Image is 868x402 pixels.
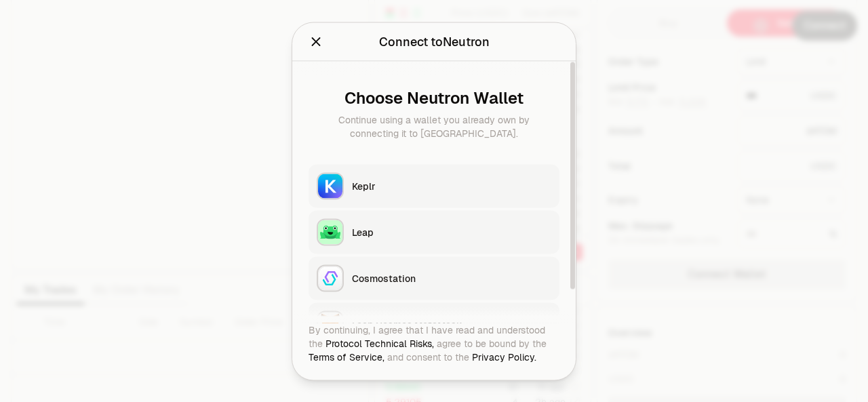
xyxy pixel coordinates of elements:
[472,350,536,363] a: Privacy Policy.
[309,323,559,363] div: By continuing, I agree that I have read and understood the agree to be bound by the and consent t...
[319,88,549,107] div: Choose Neutron Wallet
[325,337,434,349] a: Protocol Technical Risks,
[318,220,342,244] img: Leap
[352,225,551,239] div: Leap
[352,271,551,285] div: Cosmostation
[318,312,342,336] img: Leap Cosmos MetaMask
[379,32,490,51] div: Connect to Neutron
[352,179,551,193] div: Keplr
[352,317,551,331] div: Leap Cosmos MetaMask
[309,32,323,51] button: Close
[318,266,342,290] img: Cosmostation
[309,302,559,346] button: Leap Cosmos MetaMaskLeap Cosmos MetaMask
[309,256,559,300] button: CosmostationCosmostation
[319,113,549,140] div: Continue using a wallet you already own by connecting it to [GEOGRAPHIC_DATA].
[318,174,342,198] img: Keplr
[309,164,559,207] button: KeplrKeplr
[309,210,559,254] button: LeapLeap
[309,350,384,363] a: Terms of Service,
